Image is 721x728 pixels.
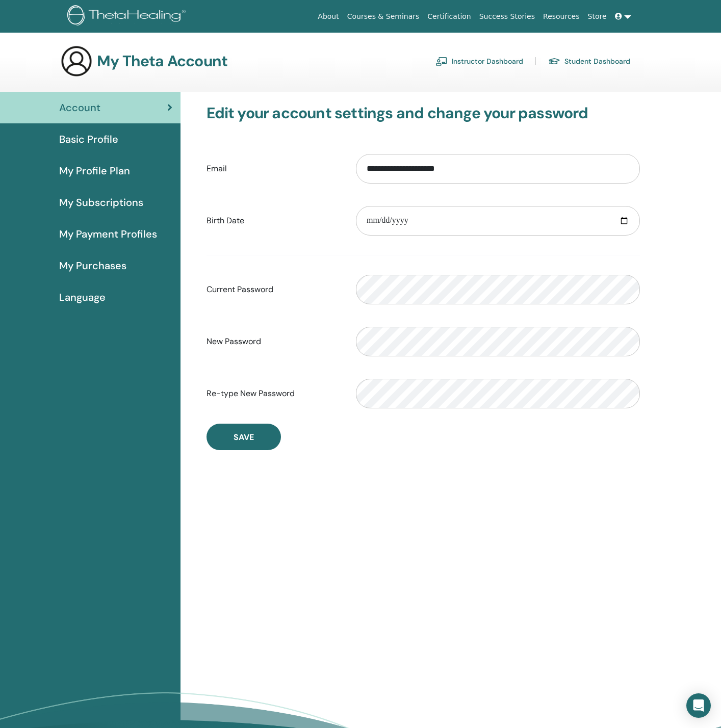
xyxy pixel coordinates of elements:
span: Account [59,100,100,115]
button: Save [207,424,281,450]
a: Student Dashboard [548,53,630,69]
img: graduation-cap.svg [548,57,560,66]
span: My Purchases [59,258,126,273]
span: My Subscriptions [59,195,143,210]
span: My Payment Profiles [59,226,157,242]
div: Open Intercom Messenger [686,693,711,718]
a: About [314,7,343,26]
a: Resources [539,7,584,26]
img: chalkboard-teacher.svg [435,57,448,66]
a: Store [584,7,611,26]
a: Instructor Dashboard [435,53,523,69]
img: logo.png [67,5,189,28]
label: New Password [199,332,348,351]
a: Success Stories [475,7,539,26]
span: Basic Profile [59,132,118,147]
label: Email [199,159,348,178]
h3: Edit your account settings and change your password [207,104,640,122]
a: Courses & Seminars [343,7,424,26]
span: Save [234,432,254,443]
label: Re-type New Password [199,384,348,403]
a: Certification [423,7,475,26]
h3: My Theta Account [97,52,227,70]
img: generic-user-icon.jpg [60,45,93,77]
span: Language [59,290,106,305]
label: Birth Date [199,211,348,230]
span: My Profile Plan [59,163,130,178]
label: Current Password [199,280,348,299]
